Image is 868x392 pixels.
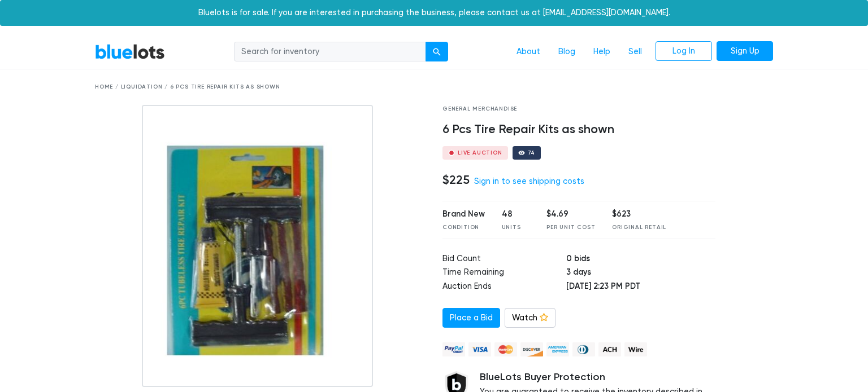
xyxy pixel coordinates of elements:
[142,105,373,387] img: 6e715dd4-6374-4342-b415-4fa22815af65-1747237055.jpg
[572,342,595,356] img: diners_club-c48f30131b33b1bb0e5d0e2dbd43a8bea4cb12cb2961413e2f4250e06c020426.png
[502,223,530,232] div: Units
[95,83,773,91] div: Home / Liquidation / 6 Pcs Tire Repair Kits as shown
[442,253,566,267] td: Bid Count
[234,42,426,62] input: Search for inventory
[624,342,647,356] img: wire-908396882fe19aaaffefbd8e17b12f2f29708bd78693273c0e28e3a24408487f.png
[546,208,595,221] div: $4.69
[612,208,666,221] div: $623
[442,105,715,113] div: General Merchandise
[566,266,715,280] td: 3 days
[566,280,715,294] td: [DATE] 2:23 PM PDT
[520,342,543,356] img: discover-82be18ecfda2d062aad2762c1ca80e2d36a4073d45c9e0ffae68cd515fbd3d32.png
[494,342,517,356] img: mastercard-42073d1d8d11d6635de4c079ffdb20a4f30a903dc55d1612383a1b395dd17f39.png
[546,223,595,232] div: Per Unit Cost
[505,308,555,328] a: Watch
[546,342,569,356] img: american_express-ae2a9f97a040b4b41f6397f7637041a5861d5f99d0716c09922aba4e24c8547d.png
[442,208,485,221] div: Brand New
[468,342,491,356] img: visa-79caf175f036a155110d1892330093d4c38f53c55c9ec9e2c3a54a56571784bb.png
[442,223,485,232] div: Condition
[474,177,584,186] a: Sign in to see shipping costs
[442,266,566,280] td: Time Remaining
[619,41,651,63] a: Sell
[480,371,715,384] h5: BlueLots Buyer Protection
[612,223,666,232] div: Original Retail
[566,253,715,267] td: 0 bids
[95,43,165,60] a: BlueLots
[656,41,712,61] a: Log In
[598,342,621,356] img: ach-b7992fed28a4f97f893c574229be66187b9afb3f1a8d16a4691d3d3140a8ab00.png
[507,41,549,63] a: About
[442,308,500,328] a: Place a Bid
[458,150,502,156] div: Live Auction
[442,280,566,294] td: Auction Ends
[502,208,530,221] div: 48
[442,173,470,187] h4: $225
[442,342,465,356] img: paypal_credit-80455e56f6e1299e8d57f40c0dcee7b8cd4ae79b9eccbfc37e2480457ba36de9.png
[717,41,773,61] a: Sign Up
[442,122,715,137] h4: 6 Pcs Tire Repair Kits as shown
[549,41,584,63] a: Blog
[584,41,619,63] a: Help
[528,150,536,156] div: 74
